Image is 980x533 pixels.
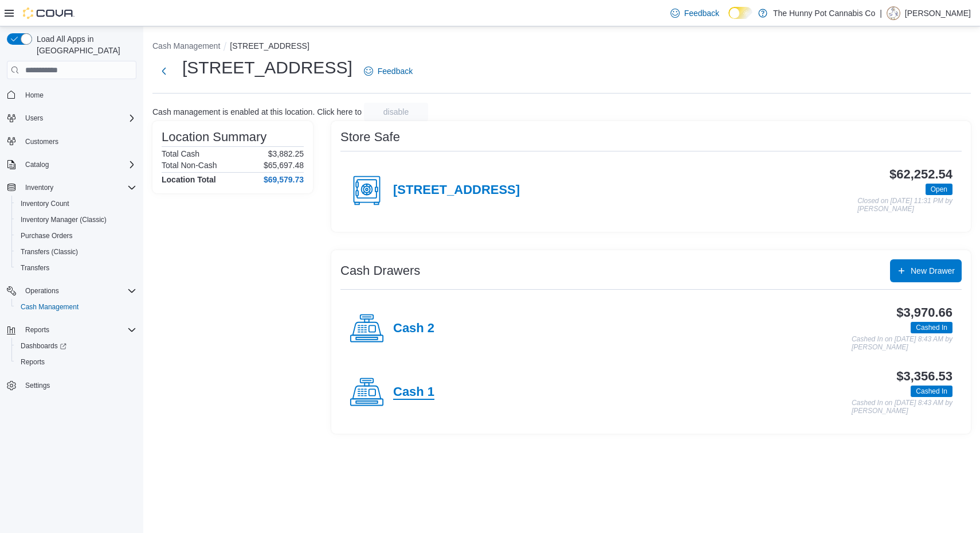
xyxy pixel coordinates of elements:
[21,111,48,125] button: Users
[25,183,53,192] span: Inventory
[2,283,141,299] button: Operations
[25,160,49,169] span: Catalog
[7,81,136,423] nav: Complex example
[16,213,111,227] a: Inventory Manager (Classic)
[383,106,409,118] span: disable
[16,261,54,275] a: Transfers
[364,103,428,121] button: disable
[264,161,304,170] p: $65,697.48
[21,231,73,240] span: Purchase Orders
[11,244,141,260] button: Transfers (Classic)
[21,87,136,102] span: Home
[393,183,520,198] h4: [STREET_ADDRESS]
[16,355,136,369] span: Reports
[21,88,48,102] a: Home
[16,229,77,243] a: Purchase Orders
[23,7,75,19] img: Cova
[11,196,141,212] button: Inventory Count
[21,284,64,298] button: Operations
[21,323,136,337] span: Reports
[684,7,719,19] span: Feedback
[21,323,54,337] button: Reports
[16,197,136,211] span: Inventory Count
[11,299,141,315] button: Cash Management
[16,229,136,243] span: Purchase Orders
[21,158,136,172] span: Catalog
[21,247,78,256] span: Transfers (Classic)
[911,386,952,397] span: Cashed In
[728,7,752,19] input: Dark Mode
[152,40,971,54] nav: An example of EuiBreadcrumbs
[16,213,136,227] span: Inventory Manager (Classic)
[16,355,49,369] a: Reports
[852,336,952,351] p: Cashed In on [DATE] 8:43 AM by [PERSON_NAME]
[393,385,434,400] h4: Cash 1
[2,322,141,338] button: Reports
[152,60,175,83] button: Next
[916,386,947,396] span: Cashed In
[162,161,217,170] h6: Total Non-Cash
[25,286,59,295] span: Operations
[21,135,63,149] a: Customers
[393,321,434,336] h4: Cash 2
[16,245,83,259] a: Transfers (Classic)
[890,259,962,282] button: New Drawer
[32,33,136,56] span: Load All Apps in [GEOGRAPHIC_DATA]
[773,6,875,20] p: The Hunny Pot Cannabis Co
[264,175,304,184] h4: $69,579.73
[905,6,971,20] p: [PERSON_NAME]
[911,322,952,333] span: Cashed In
[378,65,413,77] span: Feedback
[21,379,54,392] a: Settings
[21,181,58,194] button: Inventory
[230,41,309,50] button: [STREET_ADDRESS]
[896,306,952,320] h3: $3,970.66
[11,354,141,370] button: Reports
[896,369,952,383] h3: $3,356.53
[21,357,45,367] span: Reports
[16,300,136,314] span: Cash Management
[21,199,69,208] span: Inventory Count
[931,184,947,194] span: Open
[340,264,420,278] h3: Cash Drawers
[916,322,947,333] span: Cashed In
[21,341,66,351] span: Dashboards
[857,197,952,213] p: Closed on [DATE] 11:31 PM by [PERSON_NAME]
[152,107,362,116] p: Cash management is enabled at this location. Click here to
[2,86,141,103] button: Home
[11,338,141,354] a: Dashboards
[926,184,952,195] span: Open
[11,228,141,244] button: Purchase Orders
[11,260,141,276] button: Transfers
[16,339,136,353] span: Dashboards
[25,137,58,146] span: Customers
[21,134,136,149] span: Customers
[21,158,53,172] button: Catalog
[2,377,141,394] button: Settings
[16,300,83,314] a: Cash Management
[21,111,136,125] span: Users
[16,197,74,211] a: Inventory Count
[16,339,71,353] a: Dashboards
[21,263,49,273] span: Transfers
[889,168,952,181] h3: $62,252.54
[340,130,400,144] h3: Store Safe
[16,245,136,259] span: Transfers (Classic)
[25,91,44,100] span: Home
[359,60,417,83] a: Feedback
[2,157,141,173] button: Catalog
[162,130,266,144] h3: Location Summary
[152,41,220,50] button: Cash Management
[887,6,900,20] div: Dillon Marquez
[25,114,43,123] span: Users
[162,175,216,184] h4: Location Total
[2,180,141,196] button: Inventory
[21,215,107,224] span: Inventory Manager (Classic)
[21,284,136,298] span: Operations
[666,2,724,25] a: Feedback
[162,149,199,158] h6: Total Cash
[21,302,79,312] span: Cash Management
[2,133,141,150] button: Customers
[25,381,50,390] span: Settings
[268,149,304,158] p: $3,882.25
